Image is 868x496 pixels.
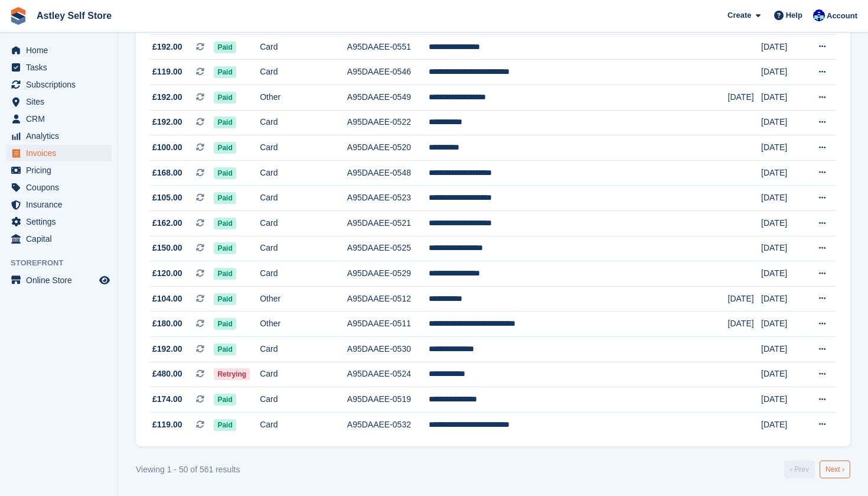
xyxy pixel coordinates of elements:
a: menu [6,231,112,247]
td: Card [260,387,347,413]
td: Other [260,85,347,111]
span: Subscriptions [26,76,97,93]
span: £120.00 [152,267,182,280]
span: Tasks [26,59,97,76]
td: [DATE] [761,261,804,287]
span: £100.00 [152,141,182,154]
span: Account [827,10,857,22]
td: A95DAAEE-0525 [347,236,429,261]
td: [DATE] [761,135,804,161]
td: Other [260,312,347,337]
a: menu [6,162,112,179]
td: [DATE] [761,312,804,337]
td: A95DAAEE-0512 [347,286,429,312]
span: Analytics [26,128,97,144]
span: £192.00 [152,343,182,355]
td: Card [260,110,347,135]
td: Card [260,135,347,161]
td: A95DAAEE-0532 [347,412,429,437]
td: Card [260,160,347,186]
td: [DATE] [761,186,804,211]
td: [DATE] [761,160,804,186]
span: Paid [214,167,236,179]
span: Paid [214,92,236,103]
a: menu [6,76,112,93]
span: Paid [214,318,236,330]
a: Preview store [97,273,112,287]
td: A95DAAEE-0529 [347,261,429,287]
span: £180.00 [152,317,182,330]
td: Card [260,186,347,211]
a: menu [6,59,112,76]
span: Settings [26,213,97,230]
a: menu [6,42,112,59]
a: Next [820,461,850,478]
span: Online Store [26,272,97,288]
td: A95DAAEE-0519 [347,387,429,413]
img: Gemma Parkinson [813,9,825,21]
span: Paid [214,242,236,254]
td: Card [260,412,347,437]
span: Paid [214,218,236,229]
td: [DATE] [761,34,804,60]
span: £105.00 [152,192,182,204]
span: Capital [26,231,97,247]
td: [DATE] [761,286,804,312]
td: Card [260,60,347,85]
span: Pricing [26,162,97,179]
a: menu [6,145,112,161]
span: £192.00 [152,41,182,53]
td: Card [260,236,347,261]
span: Coupons [26,179,97,196]
nav: Pages [782,461,853,478]
span: £192.00 [152,91,182,103]
td: [DATE] [761,412,804,437]
span: Home [26,42,97,59]
a: menu [6,93,112,110]
td: [DATE] [761,362,804,387]
td: A95DAAEE-0548 [347,160,429,186]
td: [DATE] [761,110,804,135]
a: menu [6,179,112,196]
span: £119.00 [152,66,182,78]
td: [DATE] [761,211,804,236]
span: Paid [214,419,236,431]
span: Paid [214,343,236,355]
td: [DATE] [728,85,761,111]
img: stora-icon-8386f47178a22dfd0bd8f6a31ec36ba5ce8667c1dd55bd0f319d3a0aa187defe.svg [9,7,27,25]
td: Card [260,362,347,387]
td: A95DAAEE-0530 [347,337,429,362]
td: Other [260,286,347,312]
span: Paid [214,66,236,78]
td: [DATE] [728,312,761,337]
span: Paid [214,142,236,154]
span: £150.00 [152,242,182,254]
a: menu [6,196,112,213]
span: Paid [214,116,236,128]
td: A95DAAEE-0511 [347,312,429,337]
a: menu [6,128,112,144]
td: A95DAAEE-0523 [347,186,429,211]
td: Card [260,211,347,236]
td: Card [260,34,347,60]
td: [DATE] [728,286,761,312]
td: A95DAAEE-0522 [347,110,429,135]
a: Previous [784,461,815,478]
td: [DATE] [761,387,804,413]
td: Card [260,261,347,287]
span: Paid [214,293,236,305]
span: Sites [26,93,97,110]
td: [DATE] [761,60,804,85]
td: [DATE] [761,236,804,261]
td: Card [260,337,347,362]
td: A95DAAEE-0549 [347,85,429,111]
td: A95DAAEE-0551 [347,34,429,60]
span: Create [727,9,751,21]
span: Paid [214,394,236,406]
td: A95DAAEE-0520 [347,135,429,161]
div: Viewing 1 - 50 of 561 results [136,463,240,476]
span: Paid [214,41,236,53]
td: [DATE] [761,85,804,111]
span: £174.00 [152,393,182,406]
span: £119.00 [152,419,182,431]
